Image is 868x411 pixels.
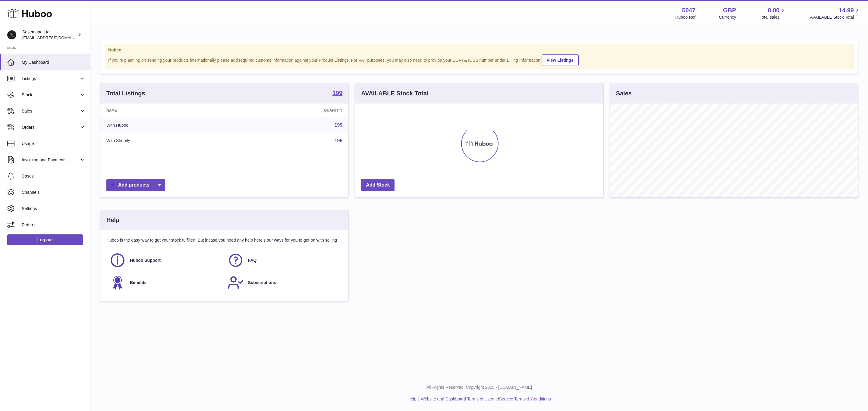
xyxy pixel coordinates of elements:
[95,385,863,390] p: All Rights Reserved. Copyright 2025 - [DOMAIN_NAME]
[419,396,551,402] li: and
[810,6,861,20] a: 14.99 AVAILABLE Stock Total
[22,206,86,212] span: Settings
[106,89,145,97] h3: Total Listings
[361,89,428,97] h3: AVAILABLE Stock Total
[22,222,86,228] span: Returns
[22,108,79,114] span: Sales
[228,252,340,268] a: FAQ
[108,47,850,53] strong: Notice
[839,6,854,14] span: 14.99
[22,141,86,147] span: Usage
[22,29,77,41] div: Sesemane Ltd.
[100,104,234,117] th: Name
[675,14,696,20] div: Huboo Ref
[248,280,276,286] span: Subscriptions
[248,258,257,263] span: FAQ
[335,138,343,143] a: 196
[22,157,79,163] span: Invoicing and Payments
[22,125,79,130] span: Orders
[228,274,340,291] a: Subscriptions
[108,54,850,66] div: If you're planning on sending your products internationally please add required customs informati...
[499,397,551,401] a: Service Terms & Conditions
[768,6,780,14] span: 0.00
[100,117,234,133] td: With Huboo
[22,173,86,179] span: Cases
[723,6,736,14] strong: GBP
[22,60,86,65] span: My Dashboard
[7,30,16,39] img: internalAdmin-5047@internal.huboo.com
[719,14,736,20] div: Currency
[22,190,86,195] span: Channels
[332,90,342,97] a: 199
[22,76,79,82] span: Listings
[234,104,348,117] th: Quantity
[7,234,83,245] a: Log out
[130,258,161,263] span: Huboo Support
[759,6,786,20] a: 0.00 Total sales
[616,89,632,97] h3: Sales
[542,54,579,66] a: View Listings
[106,216,119,224] h3: Help
[421,397,492,401] a: Website and Dashboard Terms of Use
[106,237,342,243] p: Huboo is the easy way to get your stock fulfilled. But incase you need any help here's our ways f...
[759,14,786,20] span: Total sales
[109,252,222,268] a: Huboo Support
[361,179,395,191] a: Add Stock
[408,397,417,401] a: Help
[106,179,165,191] a: Add products
[682,6,696,14] strong: 5047
[109,274,222,291] a: Benefits
[22,92,79,98] span: Stock
[22,35,89,40] span: [EMAIL_ADDRESS][DOMAIN_NAME]
[130,280,146,286] span: Benefits
[810,14,861,20] span: AVAILABLE Stock Total
[332,90,342,96] strong: 199
[335,122,343,128] a: 199
[100,133,234,149] td: With Shopify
